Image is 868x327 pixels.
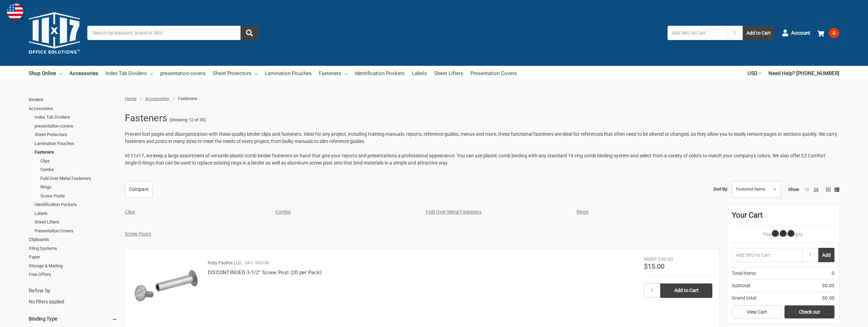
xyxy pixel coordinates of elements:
[576,209,588,215] a: Rings
[668,26,726,40] input: Add SKU to Cart
[7,3,23,20] img: duty and tax information for United States
[35,209,117,218] a: Labels
[87,26,258,40] input: Search by keyword, brand or SKU
[160,66,206,81] a: presentation-covers
[782,24,810,42] a: Account
[245,259,269,266] p: SKU: 955180
[125,231,151,237] a: Screw Posts
[29,7,80,59] img: 11x17.com
[785,305,834,318] a: Check out
[132,256,200,324] img: 3-1/2'' Screw Post (20 per Pack)
[69,66,98,81] a: Accessories
[743,26,775,40] button: Add to Cart
[319,66,348,81] a: Fasteners
[644,262,664,270] span: $15.00
[40,192,117,201] a: Screw Posts
[732,305,782,318] a: View Cart
[29,104,117,113] a: Accessories
[434,66,463,81] a: Sheet Lifters
[125,131,837,144] span: Prevent lost pages and disorganization with these quality binder clips and fasteners. Ideal for a...
[35,218,117,227] a: Sheet Lifters
[29,66,62,81] a: Shop Online
[178,96,197,101] span: Fasteners
[275,209,290,215] a: Combs
[355,66,405,81] a: Identification Pockets
[125,96,137,101] a: Home
[732,282,751,289] span: Subtotal:
[35,139,117,148] a: Lamination Pouches
[125,209,135,215] a: Clips
[426,209,481,215] a: Fold Over Metal Fasteners
[40,165,117,174] a: Combs
[208,269,322,276] a: DISCONTINUED 3-1/2'' Screw Post (20 per Pack)
[732,209,834,226] div: Your Cart
[125,153,826,166] span: At 11x17, we keep a large assortment of versatile plastic comb binder fasteners on hand that give...
[470,66,517,81] a: Presentation Covers
[35,113,117,122] a: Index Tab Dividers
[40,157,117,166] a: Clips
[732,248,802,262] input: Add SKU to Cart
[145,96,169,101] a: Accessories
[213,66,258,81] a: Sheet Protectors
[822,282,834,289] span: $0.00
[817,24,839,42] a: 0
[832,270,834,277] span: 0
[732,294,757,302] span: Grand total:
[265,66,312,81] a: Lamination Pouches
[804,187,809,192] a: 12
[35,200,117,209] a: Identification Pockets
[732,231,834,238] p: Your Cart Is Empty.
[791,29,810,37] span: Account
[29,244,117,253] a: Filing Systems
[812,308,868,327] iframe: Google Customer Reviews
[788,187,799,192] span: Show
[29,235,117,244] a: Clipboards
[29,315,117,323] h5: Binding Type
[29,253,117,262] a: Paper
[29,287,117,305] div: No filters applied
[105,66,153,81] a: Index Tab Dividers
[208,259,242,266] p: Ruby Paulina LLC.
[35,122,117,131] a: presentation-covers
[29,287,117,295] h5: Refine by
[125,109,167,127] h1: Fasteners
[822,294,834,302] span: $0.00
[40,174,117,183] a: Fold Over Metal Fasteners
[40,183,117,192] a: Rings
[748,66,761,81] a: USD
[125,181,153,197] a: Compare
[35,148,117,157] a: Fasteners
[768,66,839,81] a: Need Help? [PHONE_NUMBER]
[412,66,427,81] a: Labels
[732,270,756,277] span: Total Items:
[29,270,117,279] a: Free Offers
[713,184,728,194] label: Sort By:
[35,130,117,139] a: Sheet Protectors
[814,187,818,192] a: 24
[29,95,117,104] a: Binders
[169,117,206,123] span: (Showing 12 of 30)
[644,256,657,263] div: MSRP
[658,256,673,262] span: $30.00
[818,248,834,262] button: Add
[829,28,839,38] span: 0
[35,227,117,235] a: Presentation Covers
[29,262,117,270] a: Storage & Mailing
[660,283,712,298] input: Add to Cart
